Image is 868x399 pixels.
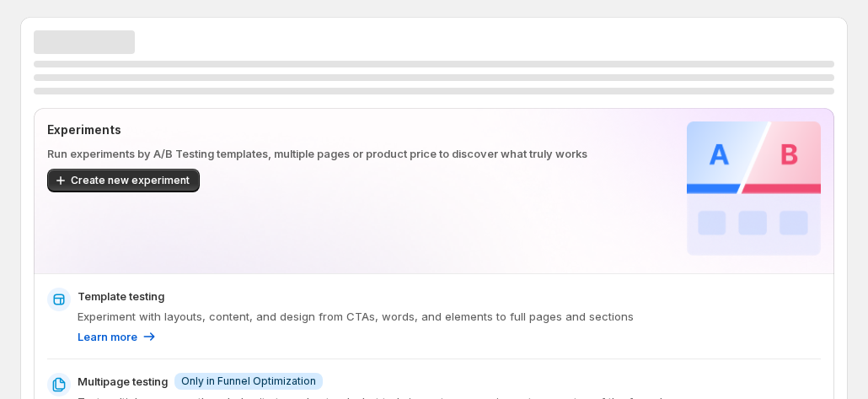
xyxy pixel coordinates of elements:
p: Experiments [47,121,680,138]
span: Only in Funnel Optimization [181,375,316,388]
p: Template testing [78,288,164,305]
p: Experiment with layouts, content, and design from CTAs, words, and elements to full pages and sec... [78,308,821,325]
button: Create new experiment [47,169,200,192]
p: Learn more [78,328,137,345]
a: Learn more [78,328,158,345]
img: Experiments [687,121,821,256]
span: Create new experiment [71,174,190,187]
p: Run experiments by A/B Testing templates, multiple pages or product price to discover what truly ... [47,145,680,162]
p: Multipage testing [78,373,168,390]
